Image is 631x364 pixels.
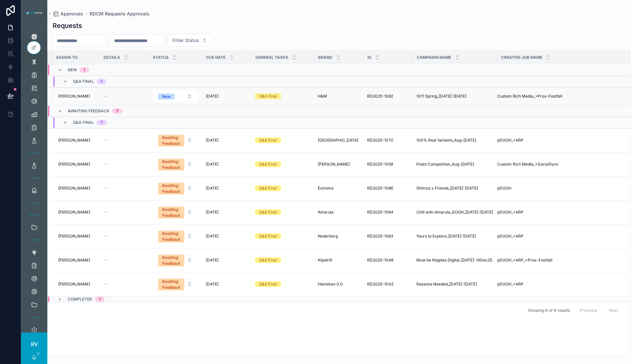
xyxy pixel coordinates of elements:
[103,138,107,143] span: --
[103,234,145,239] a: --
[206,210,247,215] a: [DATE]
[416,186,478,191] span: Shimza x Friends_[DATE]-[DATE]
[56,135,95,146] a: [PERSON_NAME]
[259,93,277,99] div: Q&A Final
[103,162,145,167] a: --
[58,234,90,239] span: [PERSON_NAME]
[367,210,409,215] a: RD2025-1064
[497,138,622,143] a: pDOOH_+ARP
[416,210,493,215] a: Chill with Amarula_DOOH_[DATE]-[DATE]
[528,308,570,313] span: Showing 9 of 9 results
[58,210,90,215] span: [PERSON_NAME]
[103,210,107,215] span: --
[416,186,493,191] a: Shimza x Friends_[DATE]-[DATE]
[58,282,90,287] span: [PERSON_NAME]
[367,234,409,239] a: RD2025-1063
[58,186,90,191] span: [PERSON_NAME]
[259,281,277,287] div: Q&A Final
[153,155,198,173] button: Select Button
[416,258,493,263] a: Must be Klippies Digital_[DATE]-14Dec25
[255,281,310,287] a: Q&A Final
[318,234,359,239] a: Nederberg
[416,282,477,287] span: Reasons Needed_[DATE]-[DATE]
[318,162,359,167] a: [PERSON_NAME]
[152,155,198,173] a: Select Button
[103,234,107,239] span: --
[497,210,524,215] span: pDOOH_+ARP
[56,207,95,217] a: [PERSON_NAME]
[206,186,219,191] span: [DATE]
[416,258,492,263] span: Must be Klippies Digital_[DATE]-14Dec25
[318,138,358,143] span: [GEOGRAPHIC_DATA]
[206,94,247,99] a: [DATE]
[367,186,409,191] a: RD2025-1086
[83,67,85,73] div: 1
[318,282,343,287] span: Heineken 0.0
[497,210,622,215] a: pDOOH_+ARP
[56,91,95,102] a: [PERSON_NAME]
[367,210,393,215] span: RD2025-1064
[152,131,198,149] a: Select Button
[58,138,90,143] span: [PERSON_NAME]
[58,94,90,99] span: [PERSON_NAME]
[318,162,350,167] span: [PERSON_NAME]
[318,186,359,191] a: Extreme
[152,179,198,197] a: Select Button
[153,131,198,149] button: Select Button
[497,162,559,167] span: Custom Rich Media_+SocialSync
[101,120,103,125] div: 7
[56,55,78,60] span: Assign To
[318,258,332,263] span: Klipdrift
[416,94,466,99] span: 1011 Spring_[DATE]-[DATE]
[318,94,327,99] span: H&M
[167,34,213,47] button: Select Button
[152,251,198,269] a: Select Button
[318,258,359,263] a: Klipdrift
[53,21,82,30] h1: Requests
[162,231,180,242] div: Awaiting Feedback
[367,138,393,143] span: RD2025-1070
[416,162,493,167] a: Posts Competition_Aug-[DATE]
[259,233,277,239] div: Q&A Final
[25,11,43,16] img: App logo
[206,162,247,167] a: [DATE]
[318,234,338,239] span: Nederberg
[162,94,171,100] div: New
[206,234,247,239] a: [DATE]
[416,234,476,239] span: Yours to Explore_[DATE]-[DATE]
[152,275,198,293] a: Select Button
[416,138,476,143] span: 100% Real Variants_Aug-[DATE]
[497,94,562,99] span: Custom Rich Media_+Prox-Footfall
[318,55,332,60] span: Brand
[367,94,393,99] span: RD2025-1082
[318,282,359,287] a: Heineken 0.0
[318,210,359,215] a: Amarula
[90,11,150,17] span: RDCM Requests Approvals
[367,234,393,239] span: RD2025-1063
[255,137,310,143] a: Q&A Final
[103,138,145,143] a: --
[367,258,409,263] a: RD2025-1048
[103,282,107,287] span: --
[417,55,451,60] span: Campaign Name
[497,282,622,287] a: pDOOH_+ARP
[367,55,371,60] span: IO
[497,94,622,99] a: Custom Rich Media_+Prox-Footfall
[497,258,622,263] a: pDOOH_+ARP_+Prox-Footfall
[259,257,277,263] div: Q&A Final
[103,210,145,215] a: --
[367,258,393,263] span: RD2025-1048
[497,162,622,167] a: Custom Rich Media_+SocialSync
[259,137,277,143] div: Q&A Final
[162,207,180,218] div: Awaiting Feedback
[206,282,247,287] a: [DATE]
[152,203,198,221] a: Select Button
[206,210,219,215] span: [DATE]
[206,234,219,239] span: [DATE]
[103,258,107,263] span: --
[318,138,359,143] a: [GEOGRAPHIC_DATA]
[152,227,198,245] a: Select Button
[56,183,95,193] a: [PERSON_NAME]
[56,159,95,170] a: [PERSON_NAME]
